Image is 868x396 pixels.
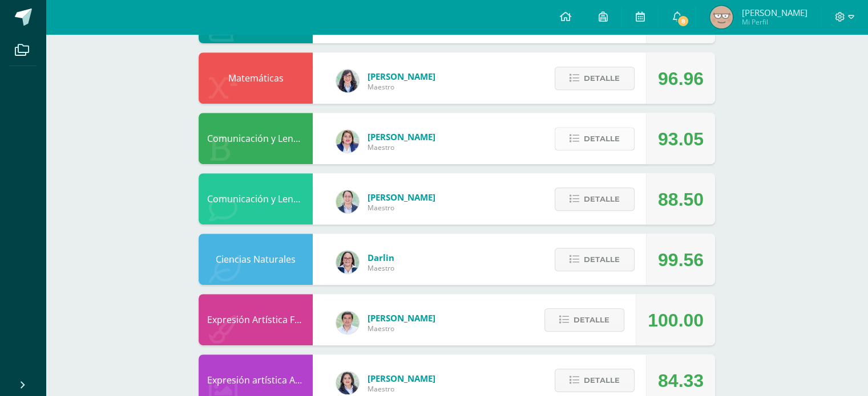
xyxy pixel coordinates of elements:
[336,371,359,394] img: 4a4aaf78db504b0aa81c9e1154a6f8e5.png
[199,294,313,345] div: Expresión Artística FORMACIÓN MUSICAL
[544,308,624,332] button: Detalle
[336,70,359,92] img: 01c6c64f30021d4204c203f22eb207bb.png
[555,67,635,90] button: Detalle
[368,203,435,213] span: Maestro
[555,248,635,271] button: Detalle
[368,263,394,273] span: Maestro
[574,309,609,330] span: Detalle
[368,191,435,203] span: [PERSON_NAME]
[555,369,635,392] button: Detalle
[368,142,435,152] span: Maestro
[336,130,359,153] img: 97caf0f34450839a27c93473503a1ec1.png
[584,68,620,89] span: Detalle
[584,370,620,391] span: Detalle
[741,17,807,27] span: Mi Perfil
[199,113,313,164] div: Comunicación y Lenguaje Idioma Español
[199,234,313,285] div: Ciencias Naturales
[368,131,435,142] span: [PERSON_NAME]
[336,311,359,334] img: 8e3dba6cfc057293c5db5c78f6d0205d.png
[368,324,435,333] span: Maestro
[199,52,313,104] div: Matemáticas
[336,251,359,273] img: 571966f00f586896050bf2f129d9ef0a.png
[584,249,620,270] span: Detalle
[584,189,620,210] span: Detalle
[658,234,704,285] div: 99.56
[710,6,733,28] img: e3abb1ebbe6d3481a363f12c8e97d852.png
[368,252,394,263] span: Darlin
[368,384,435,394] span: Maestro
[368,71,435,82] span: [PERSON_NAME]
[658,53,704,104] div: 96.96
[368,373,435,384] span: [PERSON_NAME]
[677,15,689,27] span: 8
[648,295,704,346] div: 100.00
[584,128,620,149] span: Detalle
[555,187,635,211] button: Detalle
[199,173,313,224] div: Comunicación y Lenguaje Inglés
[555,127,635,150] button: Detalle
[741,7,807,18] span: [PERSON_NAME]
[368,312,435,324] span: [PERSON_NAME]
[658,113,704,165] div: 93.05
[368,82,435,92] span: Maestro
[336,190,359,213] img: bdeda482c249daf2390eb3a441c038f2.png
[658,174,704,225] div: 88.50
